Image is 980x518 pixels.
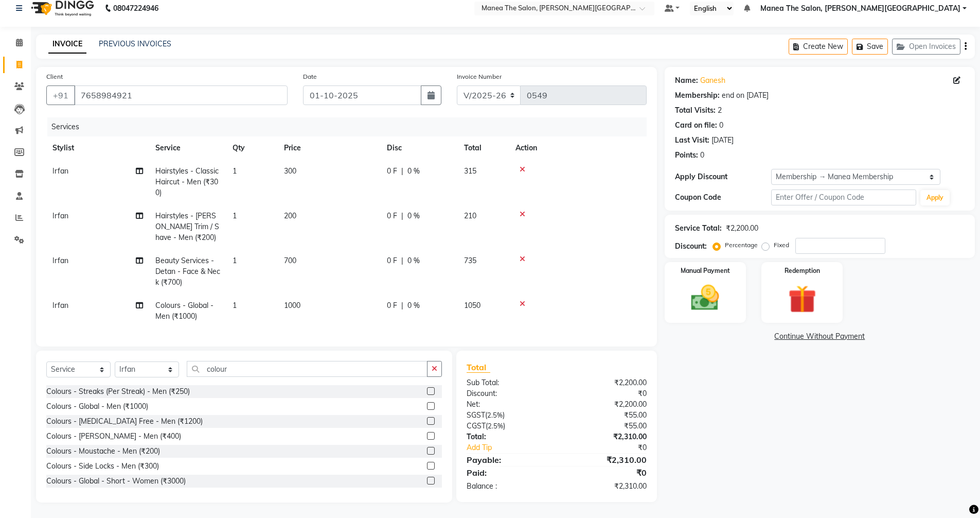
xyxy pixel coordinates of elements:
[785,266,820,275] label: Redemption
[47,117,654,136] div: Services
[675,135,709,146] div: Last Visit:
[459,431,557,442] div: Total:
[155,166,219,197] span: Hairstyles - Classic Haircut - Men (₹300)
[407,211,420,221] span: 0 %
[284,301,300,310] span: 1000
[718,105,722,116] div: 2
[557,399,654,410] div: ₹2,200.00
[233,256,237,265] span: 1
[774,240,789,250] label: Fixed
[700,150,704,161] div: 0
[459,481,557,492] div: Balance :
[74,85,288,105] input: Search by Name/Mobile/Email/Code
[233,211,237,220] span: 1
[667,331,973,342] a: Continue Without Payment
[557,421,654,431] div: ₹55.00
[52,301,68,310] span: Irfan
[892,39,960,55] button: Open Invoices
[557,410,654,421] div: ₹55.00
[760,3,960,14] span: Manea The Salon, [PERSON_NAME][GEOGRAPHIC_DATA]
[557,377,654,388] div: ₹2,200.00
[557,481,654,492] div: ₹2,310.00
[700,75,725,86] a: Ganesh
[852,39,888,55] button: Save
[401,166,403,177] span: |
[789,39,848,55] button: Create New
[464,211,476,220] span: 210
[682,282,728,314] img: _cash.svg
[459,388,557,399] div: Discount:
[46,446,160,457] div: Colours - Moustache - Men (₹200)
[711,135,734,146] div: [DATE]
[52,211,68,220] span: Irfan
[149,136,226,160] th: Service
[155,211,219,242] span: Hairstyles - [PERSON_NAME] Trim / Shave - Men (₹200)
[401,211,403,221] span: |
[467,410,485,420] span: SGST
[725,240,758,250] label: Percentage
[488,422,503,430] span: 2.5%
[407,255,420,266] span: 0 %
[99,39,171,48] a: PREVIOUS INVOICES
[155,301,213,321] span: Colours - Global - Men (₹1000)
[675,241,707,252] div: Discount:
[278,136,381,160] th: Price
[48,35,86,54] a: INVOICE
[46,72,63,81] label: Client
[573,442,654,453] div: ₹0
[46,85,75,105] button: +91
[771,189,916,205] input: Enter Offer / Coupon Code
[387,166,397,177] span: 0 F
[407,300,420,311] span: 0 %
[722,90,769,101] div: end on [DATE]
[46,401,148,412] div: Colours - Global - Men (₹1000)
[46,461,159,472] div: Colours - Side Locks - Men (₹300)
[509,136,647,160] th: Action
[284,256,296,265] span: 700
[52,166,68,176] span: Irfan
[675,105,716,116] div: Total Visits:
[52,256,68,265] span: Irfan
[459,442,573,453] a: Add Tip
[920,190,950,205] button: Apply
[675,75,698,86] div: Name:
[675,223,722,234] div: Service Total:
[675,150,698,161] div: Points:
[726,223,758,234] div: ₹2,200.00
[284,166,296,176] span: 300
[459,399,557,410] div: Net:
[401,255,403,266] span: |
[46,416,203,427] div: Colours - [MEDICAL_DATA] Free - Men (₹1200)
[187,361,427,377] input: Search or Scan
[557,388,654,399] div: ₹0
[407,166,420,177] span: 0 %
[681,266,730,275] label: Manual Payment
[459,410,557,421] div: ( )
[46,476,186,487] div: Colours - Global - Short - Women (₹3000)
[284,211,296,220] span: 200
[381,136,458,160] th: Disc
[459,454,557,466] div: Payable:
[459,421,557,431] div: ( )
[557,454,654,466] div: ₹2,310.00
[46,431,181,442] div: Colours - [PERSON_NAME] - Men (₹400)
[467,362,490,373] span: Total
[387,300,397,311] span: 0 F
[557,467,654,479] div: ₹0
[675,192,772,203] div: Coupon Code
[464,301,480,310] span: 1050
[387,211,397,221] span: 0 F
[464,166,476,176] span: 315
[557,431,654,442] div: ₹2,310.00
[464,256,476,265] span: 735
[459,377,557,388] div: Sub Total:
[458,136,509,160] th: Total
[487,411,503,419] span: 2.5%
[46,386,190,397] div: Colours - Streaks (Per Streak) - Men (₹250)
[401,300,403,311] span: |
[46,136,149,160] th: Stylist
[779,282,825,317] img: _gift.svg
[226,136,278,160] th: Qty
[459,467,557,479] div: Paid:
[675,120,717,131] div: Card on file:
